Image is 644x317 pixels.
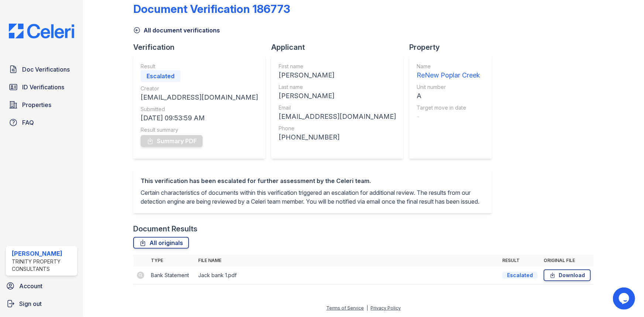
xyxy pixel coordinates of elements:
[417,70,480,80] div: ReNew Poplar Creek
[19,282,42,290] span: Account
[279,63,396,70] div: First name
[6,80,77,94] a: ID Verifications
[148,255,195,266] th: Type
[417,91,480,101] div: A
[409,42,498,52] div: Property
[195,255,499,266] th: File name
[6,115,77,130] a: FAQ
[279,104,396,111] div: Email
[141,106,258,113] div: Submitted
[133,237,189,249] a: All originals
[22,65,70,74] span: Doc Verifications
[12,258,74,273] div: Trinity Property Consultants
[417,83,480,91] div: Unit number
[141,113,258,123] div: [DATE] 09:53:59 AM
[141,126,258,134] div: Result summary
[499,255,541,266] th: Result
[133,42,271,52] div: Verification
[6,62,77,77] a: Doc Verifications
[279,125,396,132] div: Phone
[371,305,401,311] a: Privacy Policy
[417,111,480,122] div: -
[541,255,594,266] th: Original file
[141,63,258,70] div: Result
[22,83,64,92] span: ID Verifications
[544,269,591,281] a: Download
[279,132,396,142] div: [PHONE_NUMBER]
[271,42,409,52] div: Applicant
[613,287,637,310] iframe: chat widget
[502,272,538,279] div: Escalated
[417,63,480,70] div: Name
[141,70,180,82] div: Escalated
[133,2,290,15] div: Document Verification 186773
[6,97,77,112] a: Properties
[22,100,51,109] span: Properties
[279,91,396,101] div: [PERSON_NAME]
[19,299,42,308] span: Sign out
[279,70,396,80] div: [PERSON_NAME]
[279,111,396,122] div: [EMAIL_ADDRESS][DOMAIN_NAME]
[148,266,195,285] td: Bank Statement
[141,85,258,92] div: Creator
[141,188,485,206] p: Certain characteristics of documents within this verification triggered an escalation for additio...
[133,26,220,35] a: All document verifications
[366,305,368,311] div: |
[3,279,80,293] a: Account
[3,296,80,311] a: Sign out
[22,118,34,127] span: FAQ
[279,83,396,91] div: Last name
[417,63,480,80] a: Name ReNew Poplar Creek
[195,266,499,285] td: Jack bank 1.pdf
[133,224,197,234] div: Document Results
[417,104,480,111] div: Target move in date
[326,305,364,311] a: Terms of Service
[3,24,80,38] img: CE_Logo_Blue-a8612792a0a2168367f1c8372b55b34899dd931a85d93a1a3d3e32e68fde9ad4.png
[141,176,485,185] div: This verification has been escalated for further assessment by the Celeri team.
[141,92,258,103] div: [EMAIL_ADDRESS][DOMAIN_NAME]
[12,249,74,258] div: [PERSON_NAME]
